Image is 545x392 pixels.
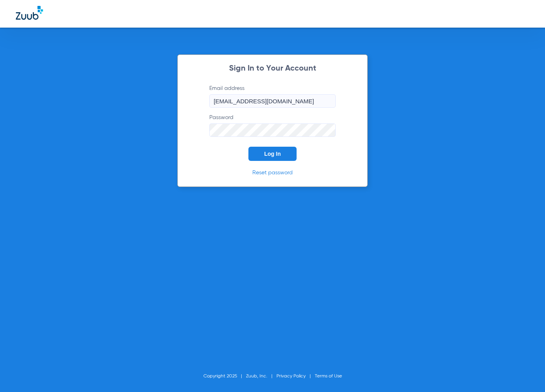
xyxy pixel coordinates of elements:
label: Password [209,114,336,137]
span: Log In [264,151,281,157]
a: Privacy Policy [276,374,306,379]
input: Email address [209,94,336,108]
img: Zuub Logo [16,6,43,20]
input: Password [209,123,336,137]
label: Email address [209,84,336,108]
iframe: Chat Widget [506,354,545,392]
li: Zuub, Inc. [246,372,276,380]
h2: Sign In to Your Account [197,65,348,73]
button: Log In [248,147,297,161]
li: Copyright 2025 [203,372,246,380]
a: Reset password [252,170,293,175]
a: Terms of Use [315,374,342,379]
